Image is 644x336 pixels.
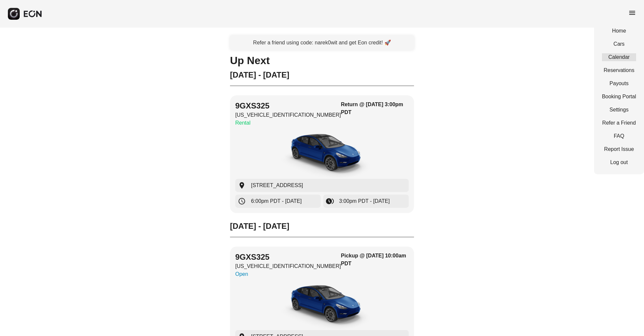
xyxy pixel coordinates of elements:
a: Refer a Friend [602,119,636,127]
h1: Up Next [230,57,414,64]
a: Settings [602,106,636,114]
h2: 9GXS325 [235,252,341,262]
p: [US_VEHICLE_IDENTIFICATION_NUMBER] [235,262,341,270]
p: Open [235,270,341,278]
a: Reservations [602,66,636,74]
h2: [DATE] - [DATE] [230,221,414,231]
a: Report Issue [602,145,636,153]
a: FAQ [602,132,636,140]
h2: 9GXS325 [235,101,341,111]
button: 9GXS325[US_VEHICLE_IDENTIFICATION_NUMBER]RentalReturn @ [DATE] 3:00pm PDTcar[STREET_ADDRESS]6:00p... [230,95,414,213]
span: [STREET_ADDRESS] [251,181,303,189]
img: car [273,281,371,330]
span: 6:00pm PDT - [DATE] [251,197,302,205]
a: Booking Portal [602,93,636,101]
a: Payouts [602,80,636,87]
span: location_on [238,181,246,189]
a: Calendar [602,53,636,61]
h2: [DATE] - [DATE] [230,70,414,80]
a: Log out [602,158,636,166]
a: Refer a friend using code: narek0wit and get Eon credit! 🚀 [230,36,414,50]
a: Cars [602,40,636,48]
p: Rental [235,119,341,127]
span: schedule [238,197,246,205]
a: Home [602,27,636,35]
span: 3:00pm PDT - [DATE] [339,197,390,205]
p: [US_VEHICLE_IDENTIFICATION_NUMBER] [235,111,341,119]
h3: Pickup @ [DATE] 10:00am PDT [341,252,409,268]
span: browse_gallery [326,197,334,205]
span: menu [628,9,636,17]
img: car [273,130,371,179]
h3: Return @ [DATE] 3:00pm PDT [341,101,409,116]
